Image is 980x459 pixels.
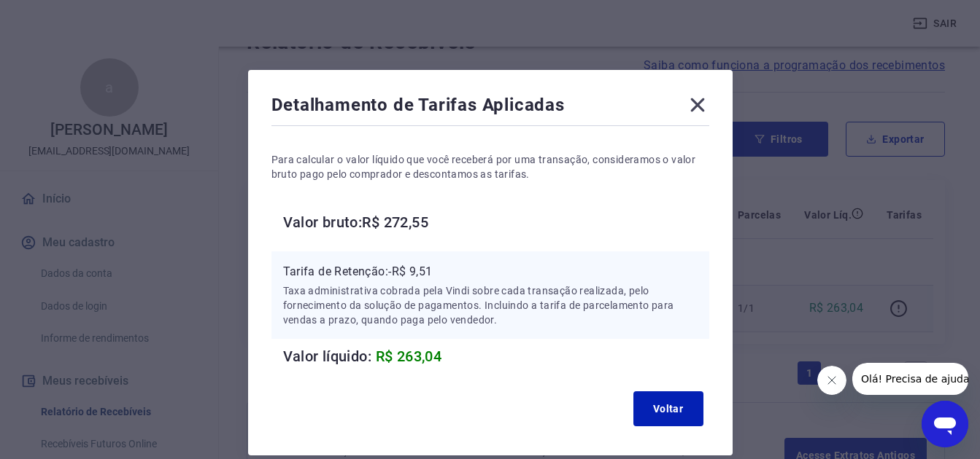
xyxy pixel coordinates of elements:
[9,10,123,22] span: Olá! Precisa de ajuda?
[922,401,968,447] iframe: Botão para abrir a janela de mensagens
[817,366,846,395] iframe: Fechar mensagem
[376,348,442,365] span: R$ 263,04
[283,211,709,234] h6: Valor bruto: R$ 272,55
[271,152,709,181] p: Para calcular o valor líquido que você receberá por uma transação, consideramos o valor bruto pag...
[633,391,703,426] button: Voltar
[271,93,709,122] div: Detalhamento de Tarifas Aplicadas
[852,363,968,395] iframe: Mensagem da empresa
[283,345,709,368] h6: Valor líquido:
[283,283,698,327] p: Taxa administrativa cobrada pela Vindi sobre cada transação realizada, pelo fornecimento da soluç...
[283,263,698,280] p: Tarifa de Retenção: -R$ 9,51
